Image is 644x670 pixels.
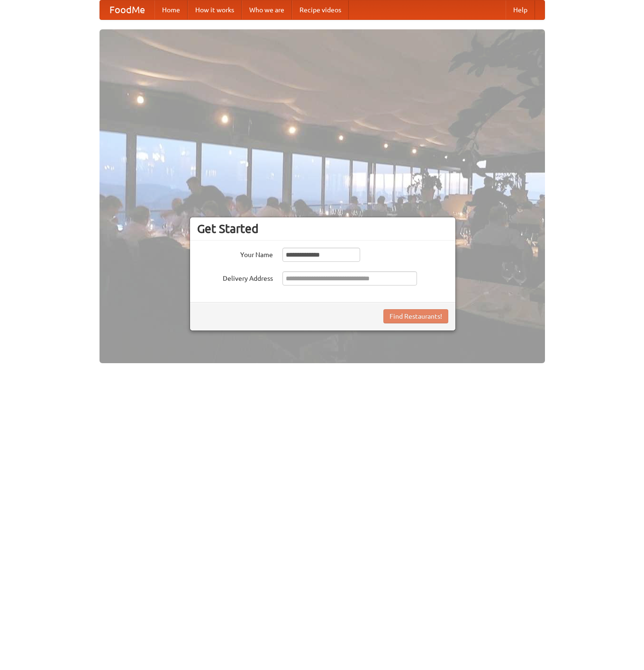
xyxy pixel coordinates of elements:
[383,309,448,323] button: Find Restaurants!
[197,248,273,259] label: Your Name
[197,222,448,236] h3: Get Started
[292,0,349,19] a: Recipe videos
[188,0,242,19] a: How it works
[506,0,535,19] a: Help
[154,0,188,19] a: Home
[197,271,273,283] label: Delivery Address
[100,0,154,19] a: FoodMe
[242,0,292,19] a: Who we are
